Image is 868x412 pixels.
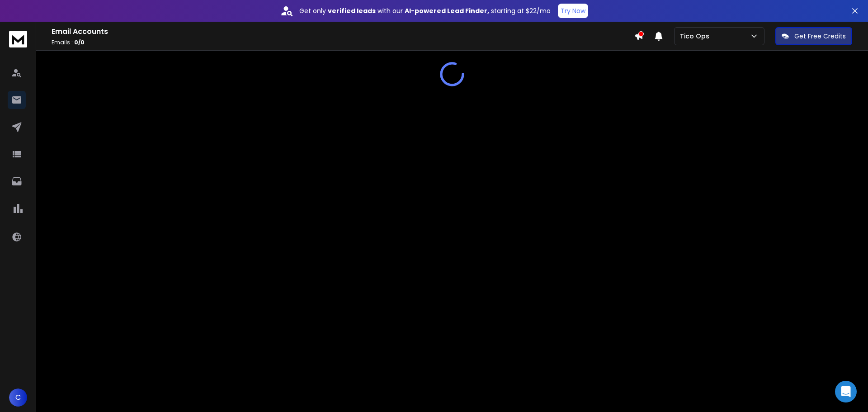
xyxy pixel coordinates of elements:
[794,32,846,41] p: Get Free Credits
[405,6,489,15] strong: AI-powered Lead Finder,
[9,388,27,407] button: C
[328,6,376,15] strong: verified leads
[52,39,634,46] p: Emails :
[52,26,634,37] h1: Email Accounts
[299,6,551,15] p: Get only with our starting at $22/mo
[74,38,85,46] span: 0 / 0
[680,32,713,41] p: Tico Ops
[561,6,585,15] p: Try Now
[558,4,588,18] button: Try Now
[775,27,852,45] button: Get Free Credits
[835,381,857,403] div: Open Intercom Messenger
[9,31,27,47] img: logo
